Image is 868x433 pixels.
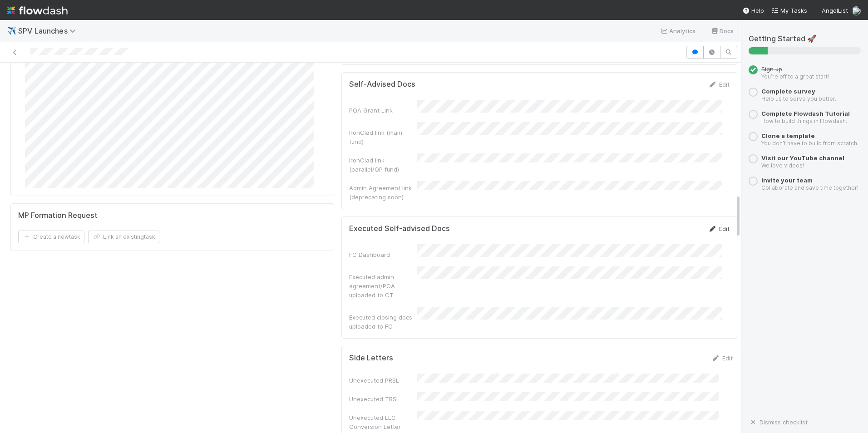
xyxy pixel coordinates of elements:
span: SPV Launches [18,26,80,35]
a: Complete survey [761,88,815,95]
span: ✈️ [7,27,16,34]
span: My Tasks [771,7,807,14]
small: You don’t have to build from scratch. [761,140,858,147]
a: Edit [711,354,733,362]
a: Dismiss checklist [749,418,808,426]
span: Sign up [761,65,782,73]
div: Admin Agreement link (deprecating soon) [349,183,417,202]
div: Unexecuted PRSL [349,376,417,385]
a: Visit our YouTube channel [761,154,844,162]
small: How to build things in Flowdash. [761,118,847,124]
h5: Self-Advised Docs [349,80,415,89]
img: logo-inverted-e16ddd16eac7371096b0.svg [7,3,68,18]
small: You’re off to a great start! [761,73,829,80]
div: Help [742,6,764,15]
img: avatar_7d33b4c2-6dd7-4bf3-9761-6f087fa0f5c6.png [852,6,861,15]
div: IronClad link (parallel/QP fund) [349,156,417,174]
button: Link an existingtask [88,231,159,243]
h5: Getting Started 🚀 [749,34,861,44]
a: Edit [708,81,730,88]
div: Unexecuted LLC Conversion Letter [349,413,417,431]
a: My Tasks [771,6,807,15]
button: Create a newtask [18,231,84,243]
div: IronClad link (main fund) [349,128,417,146]
div: Executed admin agreement/POA uploaded to CT [349,272,417,300]
div: FC Dashboard [349,250,417,259]
a: Docs [710,25,734,36]
span: AngelList [822,7,848,14]
a: Clone a template [761,132,815,139]
a: Edit [708,225,730,232]
h5: Executed Self-advised Docs [349,224,450,233]
div: POA Grant Link [349,106,417,115]
h5: Side Letters [349,354,393,363]
h5: MP Formation Request [18,211,98,220]
small: Help us to serve you better. [761,95,836,102]
small: Collaborate and save time together! [761,184,858,191]
div: Unexecuted TRSL [349,394,417,403]
div: Executed closing docs uploaded to FC [349,313,417,331]
a: Analytics [660,25,696,36]
a: Invite your team [761,177,813,184]
small: We love videos! [761,162,804,169]
a: Complete Flowdash Tutorial [761,110,850,117]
